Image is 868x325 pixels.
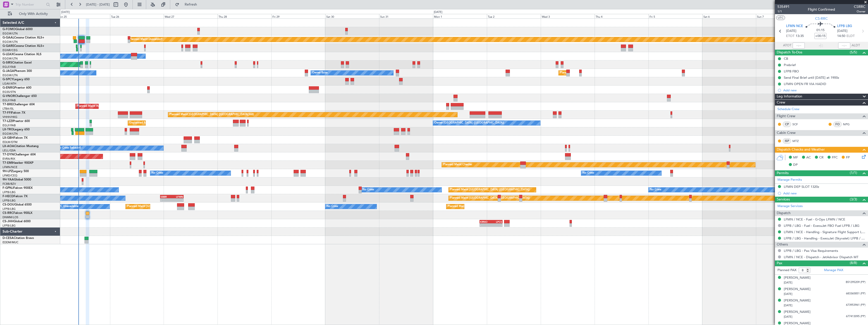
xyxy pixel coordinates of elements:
[784,236,865,240] a: LFPB / LBG - Handling - ExecuJet (Skyvalet) LFPB / LBG
[777,268,796,273] label: Planned PAX
[792,122,804,127] a: SCF
[3,237,14,240] span: D-CESA
[3,178,31,181] a: 9H-YAAGlobal 5000
[846,292,865,296] span: 683365851 (PP)
[837,34,845,39] span: 14:50
[837,29,848,34] span: [DATE]
[327,203,338,210] div: No Crew
[784,275,811,280] div: [PERSON_NAME]
[784,281,792,285] span: [DATE]
[3,212,32,215] a: CS-RRCFalcon 900LX
[3,82,16,86] a: LGAV/ATH
[784,224,859,228] a: LFPB / LBG - Fuel - ExecuJet FBO Fuel LFPB / LBG
[3,178,14,181] span: 9H-YAA
[379,14,433,18] div: Sun 31
[784,217,845,221] a: LFMN / NCE - Fuel - G-Ops LFMN / NCE
[806,155,811,160] span: AC
[3,240,18,244] a: EDDM/MUC
[783,43,791,48] span: ATOT
[846,280,865,285] span: B51295209 (PP)
[854,4,865,9] span: CSRRC
[777,204,803,209] a: Manage Services
[3,220,31,223] a: CS-JHHGlobal 6000
[3,120,13,123] span: T7-LZZI
[815,16,828,21] span: CS-RRC
[595,14,648,18] div: Thu 4
[173,1,203,9] button: Refresh
[448,203,527,210] div: Planned Maint [GEOGRAPHIC_DATA] ([GEOGRAPHIC_DATA])
[3,103,35,106] a: T7-BREChallenger 604
[784,75,839,80] div: Send Final Brief until [DATE] at 1900z
[837,24,852,29] span: LFPB LBG
[480,224,491,227] div: -
[15,1,45,8] input: Trip Number
[784,230,865,234] a: LFMN / NCE - Handling - Signature Flight Support LFMN / NCE
[3,203,32,206] a: CS-DOUGlobal 6500
[172,195,183,198] div: LFMN
[3,128,13,131] span: LX-TRO
[129,119,212,127] div: Unplanned Maint [GEOGRAPHIC_DATA] ([GEOGRAPHIC_DATA])
[151,169,163,177] div: No Crew
[777,100,785,106] span: Crew
[846,155,850,160] span: FP
[169,111,254,118] div: Planned Maint [GEOGRAPHIC_DATA] ([GEOGRAPHIC_DATA] Intl)
[3,140,17,144] a: EDLW/DTM
[3,95,15,98] span: G-VNOR
[362,186,374,194] div: No Crew
[491,224,502,227] div: -
[777,130,796,136] span: Cabin Crew
[3,53,41,56] a: G-LEAXCessna Citation XLS
[3,36,44,39] a: G-GAALCessna Citation XLS+
[702,14,756,18] div: Sat 6
[793,155,798,160] span: MF
[777,113,795,119] span: Flight Crew
[325,14,379,18] div: Sat 30
[777,50,802,55] span: Dispatch To-Dos
[6,10,55,18] button: Only With Activity
[487,14,541,18] div: Tue 2
[777,94,802,99] span: Leg Information
[833,121,842,127] div: FO
[784,69,799,73] div: LFPB FBO
[3,103,13,106] span: T7-BRE
[127,203,207,210] div: Planned Maint [GEOGRAPHIC_DATA] ([GEOGRAPHIC_DATA])
[77,103,138,110] div: Planned Maint Warsaw ([GEOGRAPHIC_DATA])
[161,195,172,198] div: SBBR
[3,45,14,48] span: G-GARE
[783,121,791,127] div: CP
[776,15,785,20] button: UTC
[784,56,788,61] div: CB
[777,107,799,112] a: Schedule Crew
[824,268,843,273] a: Manage PAX
[777,147,825,153] span: Dispatch Checks and Weather
[3,70,14,73] span: G-JAGA
[650,186,661,194] div: No Crew
[3,145,39,148] a: LX-AOACitation Mustang
[3,153,36,156] a: T7-DYNChallenger 604
[793,43,805,49] input: --:--
[850,197,857,202] span: (3/3)
[180,3,202,6] span: Refresh
[792,139,804,143] a: MTZ
[3,170,13,173] span: 9H-LPZ
[3,203,14,206] span: CS-DOU
[3,161,33,165] a: T7-EMIHawker 900XP
[161,198,172,201] div: -
[850,170,857,175] span: (1/1)
[57,203,78,210] div: A/C Unavailable
[784,63,796,67] div: Prebrief
[443,161,472,169] div: Planned Maint Chester
[3,237,34,240] a: D-CESACitation Bravo
[3,120,30,123] a: T7-LZZIPraetor 600
[783,88,865,92] div: Add new
[784,298,811,303] div: [PERSON_NAME]
[3,45,44,48] a: G-GARECessna Citation XLS+
[832,155,838,160] span: FFC
[3,36,14,39] span: G-GAAL
[3,212,13,215] span: CS-RRC
[783,138,791,144] div: ISP
[777,260,782,266] span: Pax
[777,9,790,14] span: 1/1
[491,220,502,223] div: LPCS
[3,32,18,35] a: EGGW/LTN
